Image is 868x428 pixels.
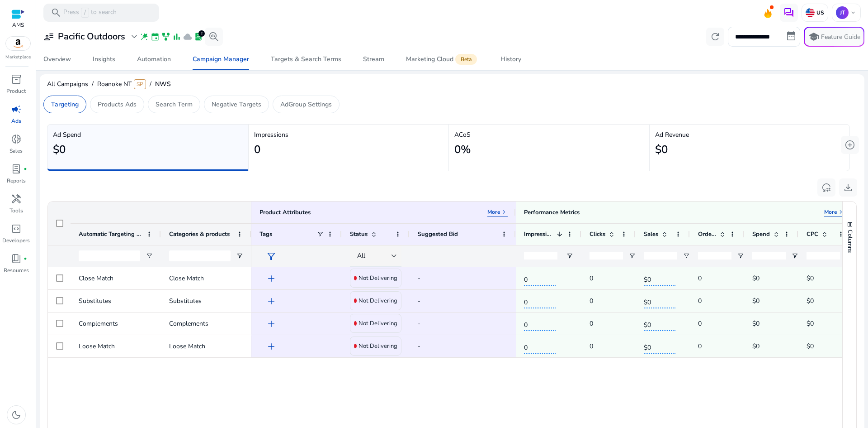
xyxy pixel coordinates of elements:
[590,337,593,356] p: 0
[79,230,143,238] span: Automatic Targeting Groups
[698,292,702,310] p: 0
[266,273,277,284] span: add
[807,292,814,310] p: $0
[644,293,675,308] span: $0
[500,208,508,216] span: keyboard_arrow_right
[807,337,814,356] p: $0
[454,143,471,156] h2: 0%
[846,230,854,253] span: Columns
[11,21,25,29] p: AMS
[683,252,690,260] button: Open Filter Menu
[418,230,458,238] span: Suggested Bid
[193,56,249,63] div: Campaign Manager
[644,338,675,354] span: $0
[590,314,593,333] p: 0
[821,33,860,42] p: Feature Guide
[79,297,111,305] span: Substitutes
[11,193,22,204] span: handyman
[156,100,193,109] p: Search Term
[655,143,668,156] h2: $0
[266,251,277,262] span: filter_alt
[500,56,521,63] div: History
[172,32,181,41] span: bar_chart
[183,32,192,41] span: cloud
[6,37,30,50] img: amazon.svg
[11,74,22,85] span: inventory_2
[266,318,277,329] span: add
[791,252,798,260] button: Open Filter Menu
[590,269,593,288] p: 0
[524,293,556,308] span: 0
[752,292,759,310] p: $0
[79,274,113,283] span: Close Match
[359,275,397,282] h4: Not Delivering
[169,342,205,351] span: Loose Match
[5,54,31,61] p: Marketplace
[51,100,79,109] p: Targeting
[454,130,644,139] p: ACoS
[655,130,844,139] p: Ad Revenue
[406,56,479,63] div: Marketing Cloud
[47,80,88,88] span: All Campaigns
[11,253,22,264] span: book_4
[198,30,205,37] div: 2
[161,32,170,41] span: family_history
[51,7,61,18] span: search
[254,143,260,156] h2: 0
[455,54,477,65] span: Beta
[129,31,140,42] span: expand_more
[837,208,844,216] span: keyboard_arrow_right
[418,337,508,356] div: -
[590,230,605,238] span: Clicks
[706,28,724,46] button: refresh
[259,208,311,216] div: Product Attributes
[807,230,818,238] span: CPC
[79,342,115,351] span: Loose Match
[644,230,658,238] span: Sales
[815,9,824,16] p: US
[698,337,702,356] p: 0
[808,31,819,42] span: school
[804,27,864,47] button: schoolFeature Guide
[254,130,443,139] p: Impressions
[140,32,149,41] span: wand_stars
[698,230,716,238] span: Orders
[737,252,744,260] button: Open Filter Menu
[79,250,140,261] input: Automatic Targeting Groups Filter Input
[63,8,117,18] p: Press to search
[194,32,203,41] span: lab_profile
[9,207,23,215] p: Tools
[841,136,859,154] button: add_circle
[350,230,368,238] span: Status
[134,79,146,89] span: SP
[2,236,30,245] p: Developers
[824,208,837,216] p: More
[752,230,770,238] span: Spend
[698,314,702,333] p: 0
[843,182,854,193] span: download
[266,341,277,352] span: add
[43,56,71,63] div: Overview
[169,297,202,305] span: Substitutes
[212,100,261,109] p: Negative Targets
[357,251,365,260] span: All
[752,269,759,288] p: $0
[11,117,21,125] p: Ads
[524,316,556,331] span: 0
[524,230,553,238] span: Impressions
[839,178,857,197] button: download
[359,320,397,327] h4: Not Delivering
[566,252,573,260] button: Open Filter Menu
[628,252,636,260] button: Open Filter Menu
[418,292,508,310] div: -
[590,292,593,310] p: 0
[806,8,815,17] img: us.svg
[93,56,115,63] div: Insights
[11,104,22,115] span: campaign
[4,266,29,274] p: Resources
[710,31,721,42] span: refresh
[849,9,857,16] span: keyboard_arrow_down
[137,56,171,63] div: Automation
[844,139,855,150] span: add_circle
[146,252,153,260] button: Open Filter Menu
